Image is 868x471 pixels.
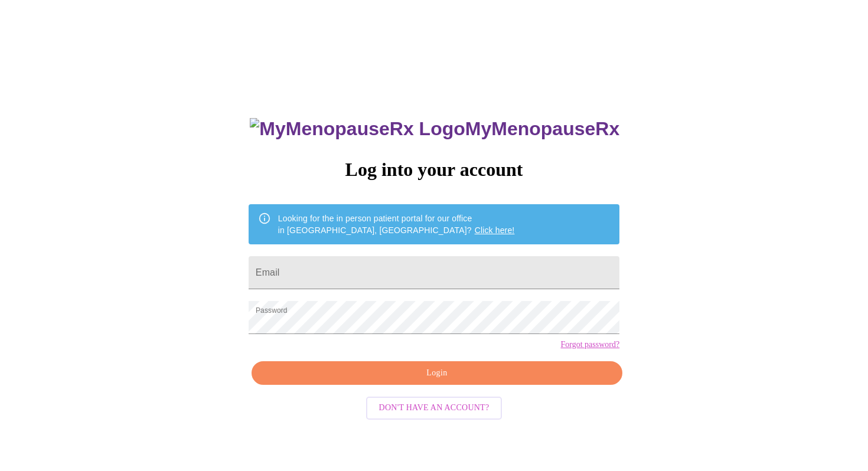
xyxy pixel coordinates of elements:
span: Don't have an account? [379,401,490,416]
a: Don't have an account? [363,402,505,412]
a: Click here! [475,225,515,235]
h3: Log into your account [249,159,619,181]
a: Forgot password? [560,340,619,349]
img: MyMenopauseRx Logo [250,118,465,140]
h3: MyMenopauseRx [250,118,619,140]
span: Login [265,366,609,381]
button: Login [252,361,622,385]
div: Looking for the in person patient portal for our office in [GEOGRAPHIC_DATA], [GEOGRAPHIC_DATA]? [278,208,515,241]
button: Don't have an account? [366,397,502,420]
